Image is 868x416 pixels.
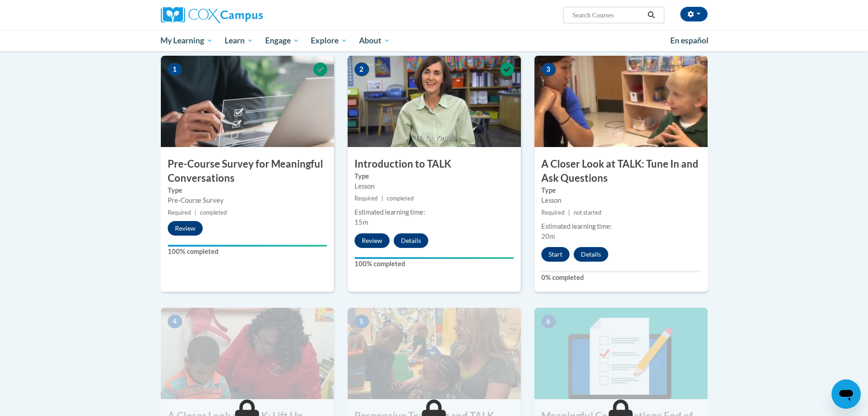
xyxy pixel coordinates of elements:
[354,315,369,328] span: 5
[541,209,565,216] span: Required
[348,56,521,147] img: Course Image
[354,233,390,248] button: Review
[161,157,334,185] h3: Pre-Course Survey for Meaningful Conversations
[195,209,196,216] span: |
[644,10,658,21] button: Search
[168,63,182,76] span: 1
[571,10,644,21] input: Search Courses
[534,56,708,147] img: Course Image
[168,185,327,195] label: Type
[168,245,327,247] div: Your progress
[394,233,428,248] button: Details
[680,7,708,21] button: Account Settings
[311,35,347,46] span: Explore
[354,171,514,181] label: Type
[541,273,701,283] label: 0% completed
[265,35,299,46] span: Engage
[147,30,721,51] div: Main menu
[348,157,521,171] h3: Introduction to TALK
[160,35,213,46] span: My Learning
[387,195,414,202] span: completed
[664,31,714,50] a: En español
[348,308,521,399] img: Course Image
[574,209,601,216] span: not started
[832,379,861,409] iframe: Button to launch messaging window
[541,195,701,205] div: Lesson
[381,195,383,202] span: |
[168,209,191,216] span: Required
[155,30,219,51] a: My Learning
[353,30,396,51] a: About
[168,195,327,205] div: Pre-Course Survey
[168,247,327,257] label: 100% completed
[219,30,259,51] a: Learn
[161,308,334,399] img: Course Image
[161,7,263,23] img: Cox Campus
[305,30,353,51] a: Explore
[534,157,708,185] h3: A Closer Look at TALK: Tune In and Ask Questions
[541,63,556,76] span: 3
[161,56,334,147] img: Course Image
[541,221,701,232] div: Estimated learning time:
[354,207,514,217] div: Estimated learning time:
[354,63,369,76] span: 2
[354,181,514,191] div: Lesson
[574,247,608,262] button: Details
[670,36,709,45] span: En español
[225,35,253,46] span: Learn
[541,232,555,240] span: 20m
[541,185,701,195] label: Type
[534,308,708,399] img: Course Image
[259,30,305,51] a: Engage
[354,218,368,226] span: 15m
[541,315,556,328] span: 6
[354,195,378,202] span: Required
[354,259,514,269] label: 100% completed
[168,221,203,236] button: Review
[541,247,570,262] button: Start
[168,315,182,328] span: 4
[568,209,570,216] span: |
[359,35,390,46] span: About
[354,257,514,259] div: Your progress
[200,209,227,216] span: completed
[161,7,334,23] a: Cox Campus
